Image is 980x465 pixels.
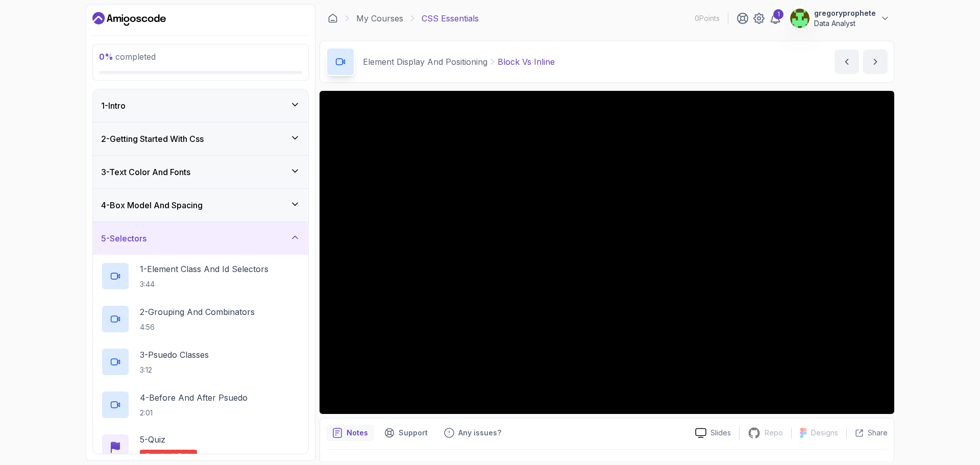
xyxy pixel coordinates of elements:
button: 3-Text Color And Fonts [93,156,308,188]
button: Share [846,428,888,438]
button: 2-Getting Started With Css [93,123,308,155]
a: Slides [687,428,739,438]
a: 1 [769,12,781,25]
h3: 4 - Box Model And Spacing [101,199,203,211]
h3: 3 - Text Color And Fonts [101,166,190,178]
p: Notes [347,428,368,438]
p: 3:12 [140,365,209,375]
a: My Courses [356,12,403,25]
p: 2:01 [140,408,248,418]
button: notes button [326,425,374,441]
p: Repo [765,428,783,438]
button: 5-QuizRequired-quiz [101,433,300,462]
p: 3:44 [140,279,268,289]
button: 2-Grouping And Combinators4:56 [101,305,300,333]
button: 3-Psuedo Classes3:12 [101,348,300,376]
button: 1-Intro [93,89,308,122]
iframe: 1 - Block vs Inline [320,91,894,414]
p: Element Display And Positioning [363,56,487,68]
button: previous content [835,50,859,74]
h3: 1 - Intro [101,100,126,112]
p: 2 - Grouping And Combinators [140,306,255,318]
span: 0 % [99,52,113,62]
p: Share [868,428,888,438]
h3: 2 - Getting Started With Css [101,133,204,145]
a: Dashboard [328,13,338,23]
span: Required- [146,452,177,460]
p: gregoryprophete [814,8,876,18]
span: quiz [177,452,191,460]
button: 5-Selectors [93,222,308,255]
button: 1-Element Class And Id Selectors3:44 [101,262,300,290]
button: Feedback button [438,425,507,441]
p: Slides [710,428,731,438]
p: Any issues? [458,428,501,438]
p: 4 - Before And After Psuedo [140,391,248,404]
a: Dashboard [92,11,166,27]
button: next content [863,50,888,74]
p: Block Vs Inline [498,56,555,68]
p: 0 Points [695,13,720,23]
button: user profile imagegregorypropheteData Analyst [790,8,890,29]
img: user profile image [790,9,810,28]
div: 1 [773,9,783,19]
p: Data Analyst [814,18,876,29]
p: Support [399,428,428,438]
p: CSS Essentials [422,12,479,25]
p: 4:56 [140,322,255,332]
p: 3 - Psuedo Classes [140,349,209,361]
span: completed [99,52,156,62]
button: 4-Before And After Psuedo2:01 [101,390,300,419]
p: Designs [811,428,838,438]
p: 1 - Element Class And Id Selectors [140,263,268,275]
button: Support button [378,425,434,441]
button: 4-Box Model And Spacing [93,189,308,222]
h3: 5 - Selectors [101,232,146,244]
p: 5 - Quiz [140,433,165,446]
